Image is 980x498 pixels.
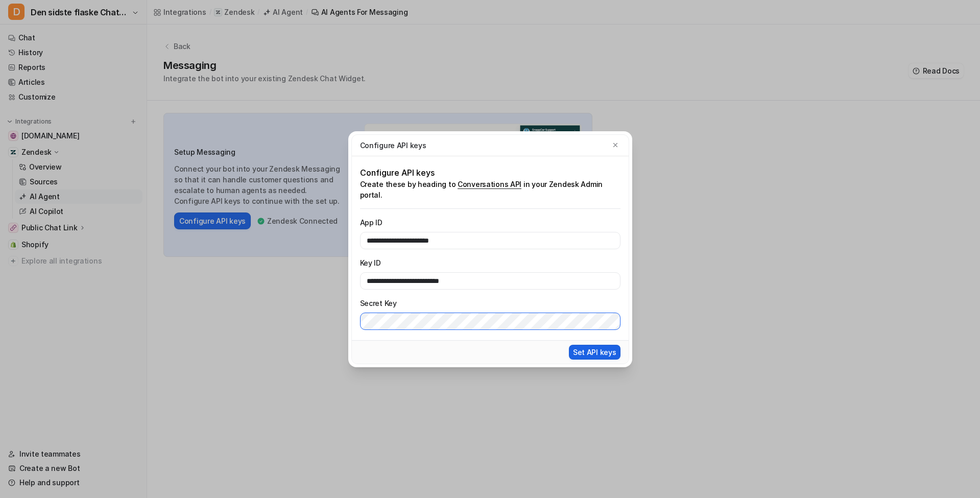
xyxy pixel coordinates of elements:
[458,180,521,189] a: Conversations API
[360,140,426,151] p: Configure API keys
[360,179,620,200] p: Create these by heading to in your Zendesk Admin portal.
[360,298,620,309] label: Secret Key
[360,257,620,268] label: Key ID
[360,167,620,179] p: Configure API keys
[569,345,620,360] button: Set API keys
[360,217,620,228] label: App ID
